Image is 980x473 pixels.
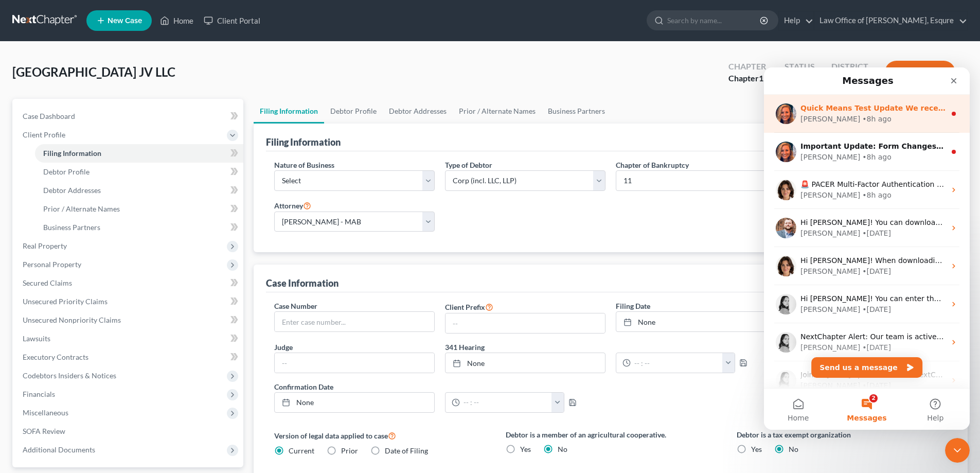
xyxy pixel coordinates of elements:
div: [PERSON_NAME] [37,199,96,209]
span: Yes [520,445,531,453]
a: Debtor Addresses [383,99,453,124]
label: Attorney [274,199,311,212]
span: 11 [759,73,768,83]
span: Personal Property [23,260,81,269]
span: New Case [108,17,142,25]
span: Debtor Addresses [43,186,101,195]
span: SOFA Review [23,427,65,435]
span: Help [163,347,180,354]
div: [PERSON_NAME] [37,161,96,171]
span: Prior [341,446,358,455]
div: [PERSON_NAME] [37,275,96,286]
div: • [DATE] [98,313,127,324]
a: Prior / Alternate Names [35,200,243,218]
span: Messages [83,347,122,354]
label: Client Prefix [445,301,493,313]
span: Miscellaneous [23,408,68,417]
span: Additional Documents [23,445,95,454]
button: Help [137,321,206,362]
a: Filing Information [35,144,243,163]
a: Unsecured Nonpriority Claims [14,311,243,329]
span: Codebtors Insiders & Notices [23,371,116,380]
iframe: Intercom live chat [764,67,970,430]
input: -- [446,313,605,333]
input: Search by name... [667,11,761,30]
span: Date of Filing [385,446,428,455]
label: Confirmation Date [269,381,611,392]
button: Messages [68,321,137,362]
a: Debtor Addresses [35,181,243,200]
span: No [558,445,567,453]
a: None [275,393,434,412]
label: Debtor is a member of an agricultural cooperative. [506,429,716,440]
div: [PERSON_NAME] [37,313,96,324]
div: Filing Information [266,136,341,148]
span: Debtor Profile [43,167,90,176]
a: Unsecured Priority Claims [14,292,243,311]
img: Profile image for Lindsey [12,226,32,247]
a: Executory Contracts [14,348,243,366]
input: -- : -- [460,393,552,412]
a: None [446,353,605,373]
input: -- [275,353,434,373]
span: Unsecured Priority Claims [23,297,108,306]
a: Home [155,11,199,30]
span: Business Partners [43,223,100,232]
div: Case Information [266,277,338,289]
img: Profile image for Emma [12,188,32,209]
span: Current [289,446,314,455]
label: 341 Hearing [440,342,781,353]
div: [PERSON_NAME] [37,237,96,248]
a: Case Dashboard [14,107,243,126]
div: District [831,61,868,73]
span: [GEOGRAPHIC_DATA] JV LLC [12,64,175,79]
span: Case Dashboard [23,112,75,120]
div: • [DATE] [98,161,127,171]
span: Join us [DATE] 2pm EST for our NextChapter Notices webinar! We will review how to get started, ho... [37,303,792,311]
a: Lawsuits [14,329,243,348]
label: Debtor is a tax exempt organization [737,429,947,440]
label: Case Number [274,301,317,311]
a: Business Partners [35,218,243,237]
label: Judge [274,342,293,353]
button: Preview [885,61,955,84]
a: Debtor Profile [324,99,383,124]
div: Status [785,61,815,73]
span: Client Profile [23,130,65,139]
input: Enter case number... [275,312,434,331]
span: Filing Information [43,149,101,157]
span: Prior / Alternate Names [43,204,120,213]
a: Help [779,11,813,30]
span: Financials [23,390,55,398]
span: No [789,445,798,453]
a: Filing Information [254,99,324,124]
span: Real Property [23,241,67,250]
span: Unsecured Nonpriority Claims [23,316,121,324]
div: Chapter [728,61,768,73]
span: Yes [751,445,762,453]
iframe: Intercom live chat [945,438,970,463]
div: • [DATE] [98,275,127,286]
input: -- : -- [631,353,723,373]
a: Prior / Alternate Names [453,99,542,124]
label: Filing Date [616,301,650,311]
label: Type of Debtor [445,160,492,170]
div: Chapter [728,73,768,84]
a: None [616,312,776,331]
span: Lawsuits [23,334,50,343]
span: Hi [PERSON_NAME]! You can enter that information in Client Profile > Prior/Alternate Names > EIN.... [37,227,561,235]
img: Profile image for Lindsey [12,303,32,323]
img: Profile image for Lindsey [12,265,32,285]
a: Debtor Profile [35,163,243,181]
